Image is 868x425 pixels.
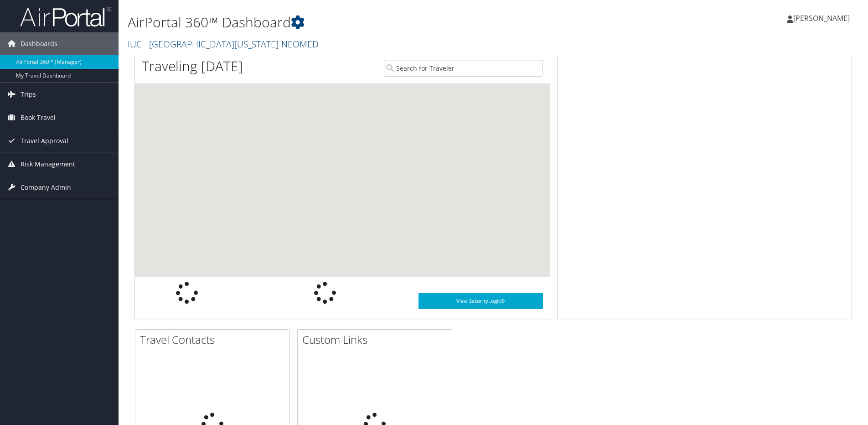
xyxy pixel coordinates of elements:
input: Search for Traveler [384,60,543,77]
span: Risk Management [21,153,75,176]
a: [PERSON_NAME] [787,5,859,32]
img: airportal-logo.png [20,6,111,27]
h1: Traveling [DATE] [142,57,243,76]
h2: Custom Links [302,332,452,347]
a: IUC - [GEOGRAPHIC_DATA][US_STATE]-NEOMED [128,38,321,50]
span: Dashboards [21,32,57,55]
span: Travel Approval [21,130,68,152]
span: Trips [21,83,36,106]
span: Company Admin [21,176,71,199]
h1: AirPortal 360™ Dashboard [128,13,615,32]
span: Book Travel [21,106,56,129]
h2: Travel Contacts [140,332,289,347]
span: [PERSON_NAME] [793,13,850,23]
a: View SecurityLogic® [418,293,543,309]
